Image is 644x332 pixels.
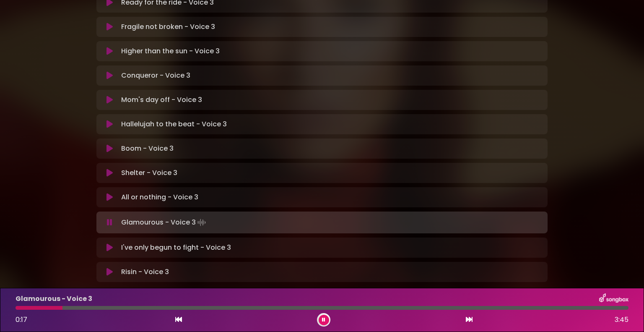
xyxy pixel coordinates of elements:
[121,22,215,32] p: Fragile not broken - Voice 3
[615,315,628,325] span: 3:45
[196,217,208,228] img: waveform4.gif
[121,46,220,56] p: Higher than the sun - Voice 3
[16,315,27,324] span: 0:17
[599,293,628,304] img: songbox-logo-white.png
[121,192,198,202] p: All or nothing - Voice 3
[121,267,169,277] p: Risin - Voice 3
[121,144,174,154] p: Boom - Voice 3
[121,119,227,129] p: Hallelujah to the beat - Voice 3
[121,71,190,81] p: Conqueror - Voice 3
[121,168,177,178] p: Shelter - Voice 3
[121,217,208,228] p: Glamourous - Voice 3
[16,294,92,304] p: Glamourous - Voice 3
[121,95,202,105] p: Mom's day off - Voice 3
[121,243,231,253] p: I've only begun to fight - Voice 3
